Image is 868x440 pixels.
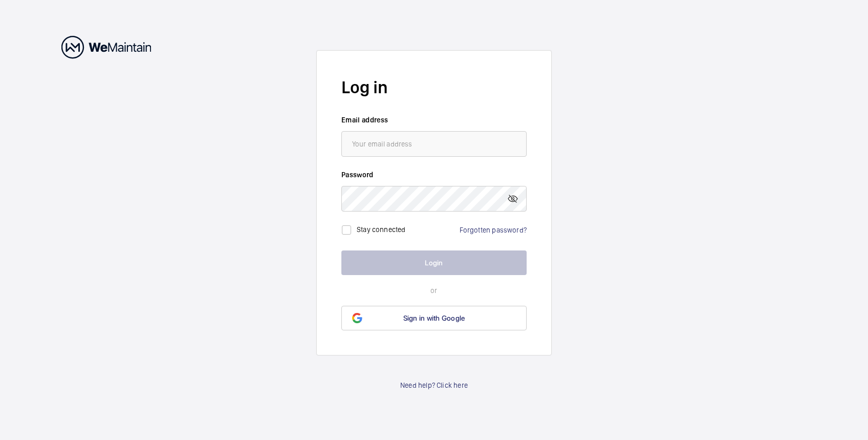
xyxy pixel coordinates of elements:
[403,314,465,322] span: Sign in with Google
[400,380,468,390] a: Need help? Click here
[341,250,527,275] button: Login
[357,225,406,233] label: Stay connected
[341,170,527,180] label: Password
[341,285,527,296] p: or
[341,131,527,157] input: Your email address
[341,115,527,125] label: Email address
[460,226,527,234] a: Forgotten password?
[341,75,527,99] h2: Log in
